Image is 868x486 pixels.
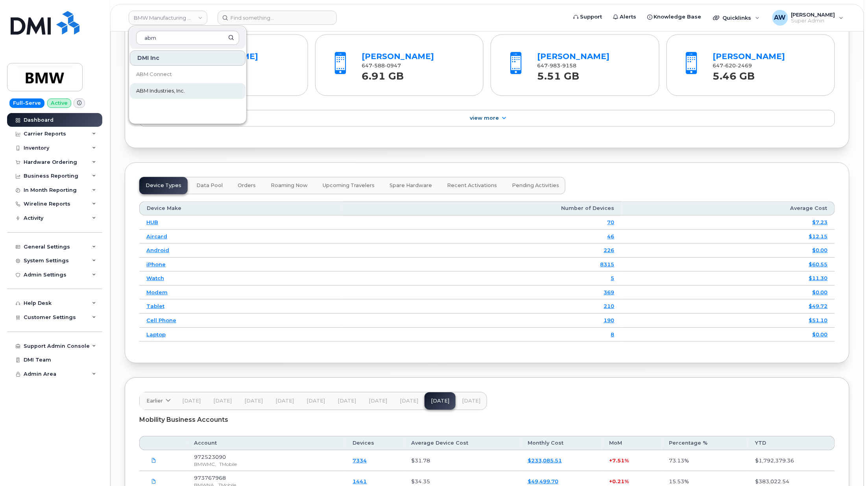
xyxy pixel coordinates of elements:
[385,63,401,69] span: 0947
[219,461,237,467] span: TMobile
[608,233,615,239] a: 46
[724,63,736,69] span: 620
[130,83,246,99] a: ABM Industries, Inc.
[604,247,615,253] a: 226
[834,452,862,480] iframe: Messenger Launcher
[813,289,828,295] a: $0.00
[654,13,702,21] span: Knowledge Base
[139,410,835,430] div: Mobility Business Accounts
[146,331,166,338] a: Laptop
[447,182,497,189] span: Recent Activations
[813,247,828,253] a: $0.00
[608,9,642,25] a: Alerts
[602,436,662,450] th: MoM
[708,10,765,26] div: Quicklinks
[130,67,246,82] a: ABM Connect
[213,398,232,404] span: [DATE]
[146,454,161,467] a: BMW.972523090.statement-DETAIL-Jul03-Aug022025.pdf
[129,11,207,25] a: BMW Manufacturing Co LLC
[662,450,748,471] td: 73.13%
[612,478,629,484] span: 0.21%
[580,13,602,21] span: Support
[791,18,835,24] span: Super Admin
[146,219,158,225] a: HUB
[809,303,828,309] a: $49.72
[244,398,263,404] span: [DATE]
[809,261,828,267] a: $60.55
[791,11,835,18] span: [PERSON_NAME]
[642,9,707,25] a: Knowledge Base
[146,247,169,253] a: Android
[604,289,615,295] a: 369
[813,331,828,338] a: $0.00
[136,70,172,78] span: ABM Connect
[140,392,176,410] a: Earlier
[813,219,828,225] a: $7.23
[343,201,622,215] th: Number of Devices
[512,182,559,189] span: Pending Activities
[462,398,480,404] span: [DATE]
[612,457,629,464] span: 7.51%
[604,303,615,309] a: 210
[611,275,615,281] a: 5
[609,478,612,484] span: +
[271,182,308,189] span: Roaming Now
[146,303,164,309] a: Tablet
[608,219,615,225] a: 70
[713,66,755,82] strong: 5.46 GB
[609,457,612,464] span: +
[809,275,828,281] a: $11.30
[238,182,256,189] span: Orders
[390,182,432,189] span: Spare Hardware
[404,450,521,471] td: $31.78
[748,450,835,471] td: $1,792,379.36
[323,182,375,189] span: Upcoming Travelers
[400,398,418,404] span: [DATE]
[611,331,615,338] a: 8
[404,436,521,450] th: Average Device Cost
[187,436,346,450] th: Account
[809,233,828,239] a: $12.15
[353,478,367,484] a: 1441
[353,457,367,464] a: 7334
[528,457,562,464] a: $233,085.51
[713,52,785,61] a: [PERSON_NAME]
[130,50,246,66] div: DMI Inc
[622,201,835,215] th: Average Cost
[146,275,164,281] a: Watch
[774,13,786,22] span: AW
[723,15,752,21] span: Quicklinks
[275,398,294,404] span: [DATE]
[568,9,608,25] a: Support
[767,10,849,26] div: Alyssa Wagner
[620,13,636,21] span: Alerts
[146,233,167,239] a: Aircard
[194,454,226,460] span: 972523090
[809,317,828,323] a: $51.10
[139,201,343,215] th: Device Make
[136,87,185,95] span: ABM Industries, Inc.
[139,110,835,126] a: View More
[346,436,404,450] th: Devices
[600,261,615,267] a: 8315
[561,63,577,69] span: 9158
[362,52,434,61] a: [PERSON_NAME]
[182,398,201,404] span: [DATE]
[537,66,580,82] strong: 5.51 GB
[369,398,387,404] span: [DATE]
[146,261,166,267] a: iPhone
[548,63,561,69] span: 983
[528,478,558,484] a: $49,499.70
[136,31,239,45] input: Search
[372,63,385,69] span: 588
[537,52,610,61] a: [PERSON_NAME]
[146,397,163,404] span: Earlier
[662,436,748,450] th: Percentage %
[218,11,337,25] input: Find something...
[338,398,356,404] span: [DATE]
[521,436,602,450] th: Monthly Cost
[196,182,223,189] span: Data Pool
[194,475,226,481] span: 973767968
[194,461,216,467] span: BMWMC,
[713,63,752,69] span: 647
